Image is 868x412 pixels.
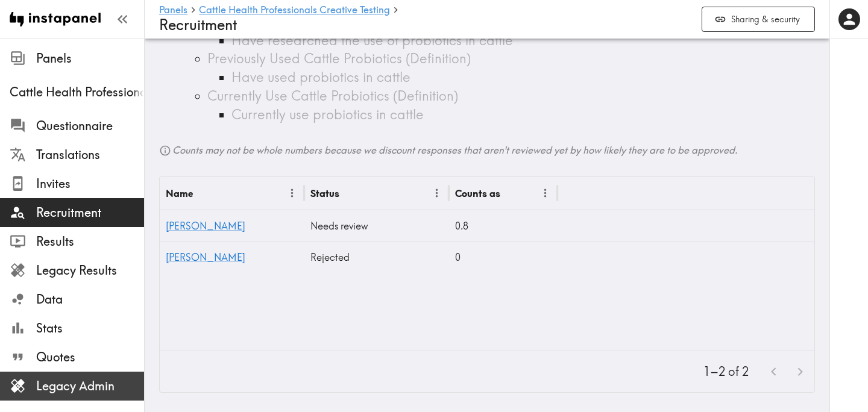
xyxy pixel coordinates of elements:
p: 1–2 of 2 [703,363,749,380]
span: Recruitment [36,204,144,221]
div: Rejected [304,242,449,273]
span: Currently Use Cattle Probiotics (Definition) [207,87,458,104]
button: Sort [502,184,520,202]
div: Name [166,187,193,199]
a: Panels [159,5,187,16]
span: Have used probiotics in cattle [231,69,410,86]
a: [PERSON_NAME] [166,251,245,263]
button: Menu [427,184,446,202]
span: Have researched the use of probiotics in cattle [231,32,513,49]
a: Cattle Health Professionals Creative Testing [199,5,390,16]
span: Questionnaire [36,117,144,134]
button: Menu [283,184,301,202]
button: Sort [341,184,359,202]
div: Status [310,187,339,199]
span: Data [36,291,144,308]
span: Previously Used Cattle Probiotics (Definition) [207,50,471,67]
div: 0.8 [449,210,558,242]
span: Translations [36,146,144,163]
h6: Counts may not be whole numbers because we discount responses that aren't reviewed yet by how lik... [159,143,815,157]
button: Sharing & security [702,7,815,33]
span: Results [36,233,144,250]
span: Invites [36,175,144,192]
a: [PERSON_NAME] [166,220,245,232]
span: Panels [36,50,144,67]
div: Counts as [455,187,500,199]
div: 0 [449,242,558,273]
span: Stats [36,320,144,337]
span: Quotes [36,349,144,366]
button: Sort [194,184,213,202]
span: Currently use probiotics in cattle [231,106,424,123]
span: Legacy Results [36,262,144,279]
button: Menu [536,184,555,202]
h4: Recruitment [159,16,692,34]
span: Cattle Health Professionals Creative Testing [10,84,144,101]
div: Needs review [304,210,449,242]
span: Legacy Admin [36,378,144,395]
